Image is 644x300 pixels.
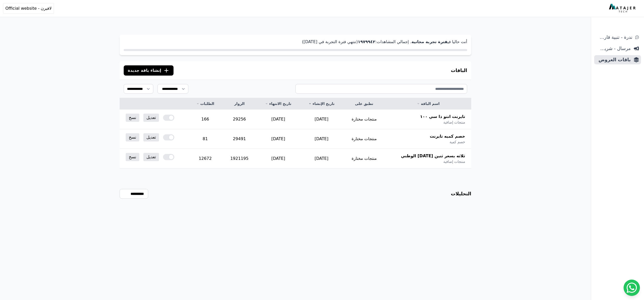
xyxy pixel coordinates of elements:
span: خصم كمية [450,139,465,145]
h3: الباقات [451,67,467,74]
strong: فترة تجربة مجانية [411,39,447,44]
a: تعديل [143,133,159,141]
td: 1921195 [222,149,257,169]
p: أنت حاليا في . إجمالي المشاهدات: (تنتهي فترة التجربة في [DATE]) [124,39,467,45]
td: [DATE] [300,110,343,129]
td: [DATE] [257,129,300,149]
a: الطلبات [194,101,216,106]
span: إنشاء باقة جديدة [128,67,161,74]
button: لافيرن - Official website [3,3,54,14]
span: تايرنت انتو ذا سي ١٠٠ [420,114,465,120]
a: نسخ [126,153,139,161]
span: باقات العروض [596,56,631,63]
td: [DATE] [300,149,343,169]
a: تعديل [143,153,159,161]
span: خصم كميه تايرنت [430,133,465,139]
td: [DATE] [300,129,343,149]
td: 29256 [222,110,257,129]
h3: التحليلات [451,190,471,197]
img: MatajerTech Logo [609,4,637,13]
span: ثلاثه بسعر ثنين [DATE] الوطني [401,153,465,159]
span: ندرة - تنبية قارب علي النفاذ [596,34,632,41]
a: نسخ [126,114,139,122]
a: نسخ [126,133,139,141]
td: 29491 [222,129,257,149]
td: منتجات مختارة [343,129,385,149]
button: إنشاء باقة جديدة [124,65,174,76]
a: اسم الباقة [391,101,465,106]
th: الزوار [222,98,257,110]
td: 81 [188,129,222,149]
strong: ١٩٧٩٩٤٢ [358,39,375,44]
td: 166 [188,110,222,129]
a: تاريخ الإنشاء [306,101,337,106]
th: تطبق على [343,98,385,110]
span: مرسال - شريط دعاية [596,45,631,52]
span: منتجات إضافية [443,120,465,125]
span: لافيرن - Official website [5,5,52,11]
td: منتجات مختارة [343,110,385,129]
td: 12672 [188,149,222,169]
td: منتجات مختارة [343,149,385,169]
a: تاريخ الانتهاء [263,101,294,106]
a: تعديل [143,114,159,122]
td: [DATE] [257,110,300,129]
td: [DATE] [257,149,300,169]
span: منتجات إضافية [443,159,465,164]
